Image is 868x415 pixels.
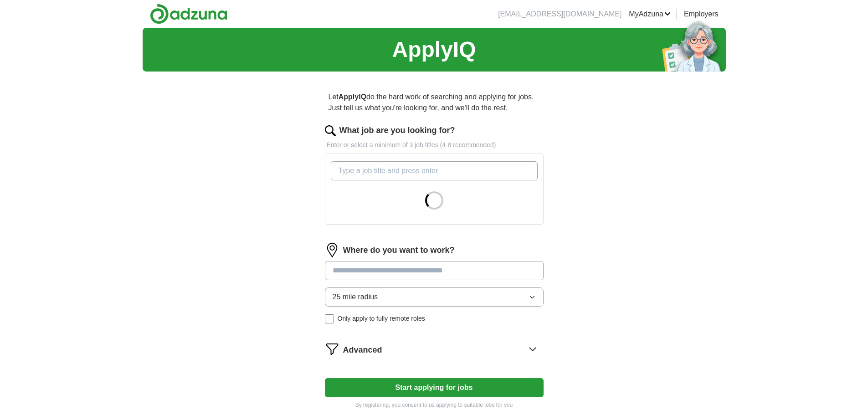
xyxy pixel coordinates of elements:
img: search.png [325,125,336,136]
img: location.png [325,243,339,257]
span: Only apply to fully remote roles [338,314,425,323]
li: [EMAIL_ADDRESS][DOMAIN_NAME] [498,9,621,20]
strong: ApplyIQ [339,93,366,101]
span: Advanced [343,344,382,356]
a: Employers [684,9,719,20]
p: By registering, you consent to us applying to suitable jobs for you [325,401,544,409]
p: Enter or select a minimum of 3 job titles (4-8 recommended) [325,140,544,150]
p: Let do the hard work of searching and applying for jobs. Just tell us what you're looking for, an... [325,88,544,117]
input: Only apply to fully remote roles [325,314,334,323]
img: Adzuna logo [150,4,227,24]
input: Type a job title and press enter [331,161,538,180]
img: filter [325,342,339,356]
label: What job are you looking for? [339,124,455,137]
button: Start applying for jobs [325,378,544,397]
button: 25 mile radius [325,287,544,307]
h1: ApplyIQ [392,33,476,66]
label: Where do you want to work? [343,244,455,256]
a: MyAdzuna [629,9,671,20]
span: 25 mile radius [333,292,378,302]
